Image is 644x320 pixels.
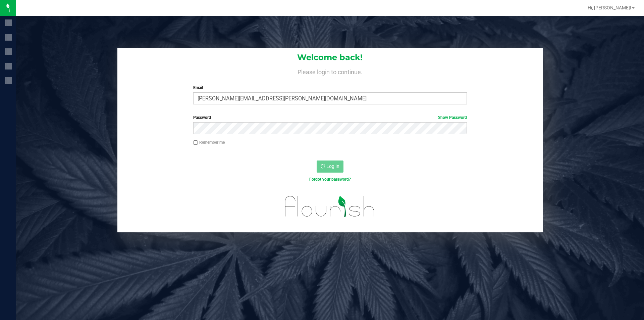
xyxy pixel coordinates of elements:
[317,161,343,173] button: Log In
[438,115,467,120] a: Show Password
[193,140,198,145] input: Remember me
[193,115,211,120] span: Password
[309,177,351,182] a: Forgot your password?
[117,67,543,75] h4: Please login to continue.
[326,164,339,169] span: Log In
[193,85,467,91] label: Email
[588,5,631,10] span: Hi, [PERSON_NAME]!
[117,53,543,62] h1: Welcome back!
[193,139,225,145] label: Remember me
[277,189,383,224] img: flourish_logo.svg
